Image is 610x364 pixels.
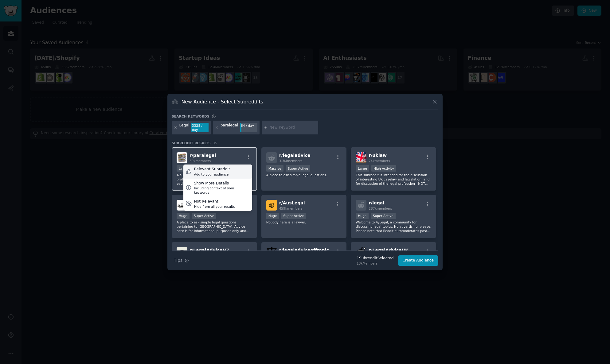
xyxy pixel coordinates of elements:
div: Show More Details [194,181,250,186]
p: A place to ask simple legal questions pertaining to [GEOGRAPHIC_DATA]. Advice here is for informa... [177,220,252,233]
div: Large [177,165,190,172]
div: Super Active [286,165,311,172]
div: Super Active [371,213,396,219]
div: Including context of your keywords [194,186,250,195]
div: Not Relevant [194,199,235,204]
span: Tips [174,257,182,264]
div: Huge [177,213,190,219]
span: 35 [213,141,217,145]
h3: Search keywords [172,114,209,118]
span: Subreddit Results [172,141,211,145]
div: Huge [356,213,369,219]
p: This subreddit is intended for the discussion of interesting UK caselaw and legislation, and for ... [356,173,431,186]
span: 287k members [369,207,392,210]
button: Create Audience [398,255,439,266]
img: LegalAdviceUK [356,247,366,258]
div: Large [356,165,369,172]
span: r/ legal [369,200,384,205]
span: 3.3M members [279,159,303,163]
div: High Activity [371,165,396,172]
div: Relevant Subreddit [194,167,230,172]
div: 3328 / day [191,123,209,133]
div: paralegal [221,123,238,133]
span: 59k members [190,159,211,163]
p: A place to ask simple legal questions. [266,173,342,177]
img: legaladviceofftopic [266,247,277,258]
span: 459k members [279,207,303,210]
div: Massive [266,165,283,172]
span: r/ legaladviceofftopic [279,248,329,253]
h3: New Audience - Select Subreddits [182,99,263,105]
div: Super Active [192,213,217,219]
span: r/ paralegal [190,153,216,158]
img: uklaw [356,152,366,163]
p: Nobody here is a lawyer. [266,220,342,224]
span: r/ legaladvice [279,153,311,158]
div: 1 Subreddit Selected [357,256,393,261]
div: Legal [179,123,190,133]
div: Hide from all your results [194,204,235,209]
p: Welcome to /r/Legal, a community for discussing legal topics. No advertising, please. Please note... [356,220,431,233]
button: Tips [172,255,191,266]
input: New Keyword [269,125,316,130]
div: 64 / day [240,123,257,128]
p: A sub for paralegals and other legal professionals to share information and help each other. [177,173,252,186]
img: AusLegal [266,200,277,211]
div: 13k Members [357,261,393,265]
div: Super Active [281,213,306,219]
div: Huge [266,213,279,219]
span: r/ LegalAdviceUK [369,248,409,253]
div: Add to your audience [194,172,230,176]
span: r/ uklaw [369,153,387,158]
span: r/ AusLegal [279,200,305,205]
img: LegalAdviceNZ [177,247,187,258]
img: paralegal [177,152,187,163]
span: 74k members [369,159,390,163]
img: LegalAdviceIndia [177,200,187,211]
span: r/ LegalAdviceNZ [190,248,229,253]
